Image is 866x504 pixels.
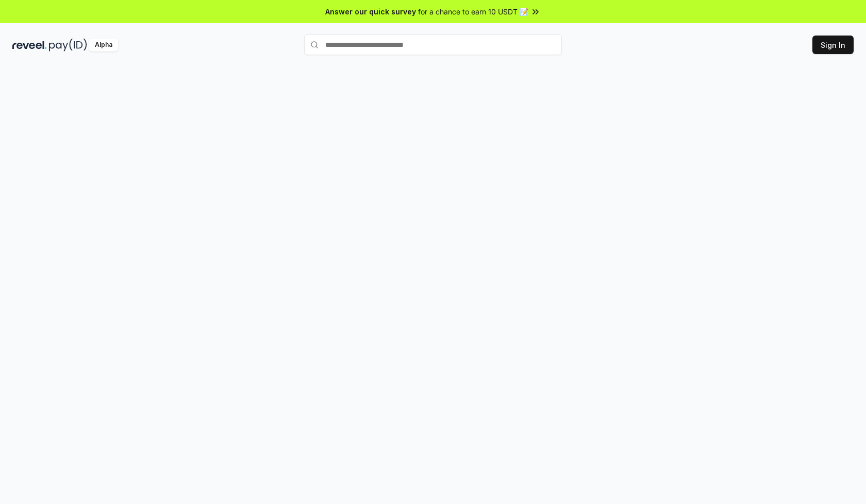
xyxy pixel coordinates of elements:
[812,36,854,54] button: Sign In
[49,39,87,51] img: pay_id
[325,6,416,17] span: Answer our quick survey
[12,39,47,51] img: reveel_dark
[418,6,528,17] span: for a chance to earn 10 USDT 📝
[89,39,118,51] div: Alpha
